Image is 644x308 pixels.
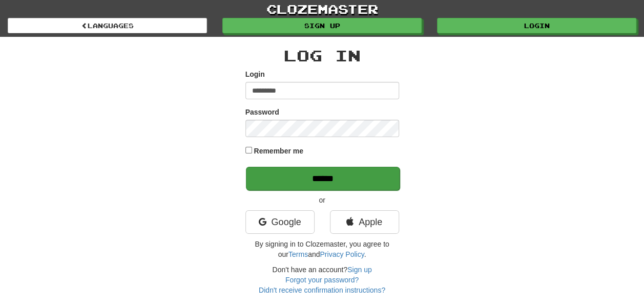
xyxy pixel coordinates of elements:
[254,146,303,156] label: Remember me
[347,266,371,274] a: Sign up
[259,286,385,294] a: Didn't receive confirmation instructions?
[245,107,279,117] label: Password
[245,195,399,205] p: or
[222,18,422,33] a: Sign up
[8,18,207,33] a: Languages
[245,210,315,234] a: Google
[437,18,636,33] a: Login
[285,276,359,284] a: Forgot your password?
[320,250,364,258] a: Privacy Policy
[245,265,399,295] div: Don't have an account?
[288,250,308,258] a: Terms
[245,47,399,64] h2: Log In
[330,210,399,234] a: Apple
[245,239,399,259] p: By signing in to Clozemaster, you agree to our and .
[245,69,265,79] label: Login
